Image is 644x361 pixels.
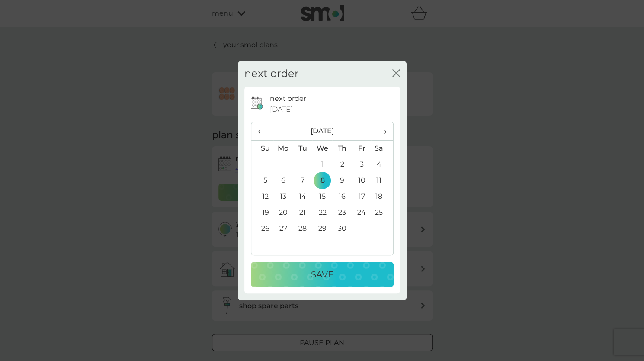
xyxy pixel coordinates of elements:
h2: next order [244,68,299,80]
td: 1 [312,157,332,173]
th: [DATE] [273,122,372,141]
span: › [378,122,386,140]
td: 3 [352,157,371,173]
td: 25 [371,205,393,221]
td: 18 [371,189,393,205]
td: 11 [371,173,393,189]
th: We [312,140,332,157]
td: 28 [293,221,312,237]
p: Save [311,268,333,281]
th: Th [332,140,352,157]
td: 23 [332,205,352,221]
td: 16 [332,189,352,205]
td: 9 [332,173,352,189]
td: 5 [251,173,273,189]
td: 15 [312,189,332,205]
td: 20 [273,205,293,221]
td: 17 [352,189,371,205]
td: 27 [273,221,293,237]
td: 4 [371,157,393,173]
th: Sa [371,140,393,157]
td: 10 [352,173,371,189]
span: [DATE] [270,104,293,115]
p: next order [270,93,306,104]
td: 14 [293,189,312,205]
td: 8 [312,173,332,189]
td: 26 [251,221,273,237]
th: Fr [352,140,371,157]
td: 22 [312,205,332,221]
th: Su [251,140,273,157]
td: 13 [273,189,293,205]
th: Tu [293,140,312,157]
td: 29 [312,221,332,237]
th: Mo [273,140,293,157]
td: 2 [332,157,352,173]
td: 7 [293,173,312,189]
td: 21 [293,205,312,221]
td: 6 [273,173,293,189]
button: Save [251,262,394,287]
span: ‹ [258,122,267,140]
td: 30 [332,221,352,237]
td: 12 [251,189,273,205]
td: 24 [352,205,371,221]
button: close [392,69,400,78]
td: 19 [251,205,273,221]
